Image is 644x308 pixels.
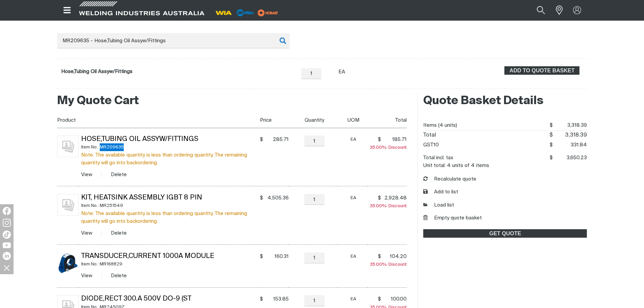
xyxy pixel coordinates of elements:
span: $ [260,195,263,202]
button: Recalculate quote [423,175,476,183]
span: 35.00% [370,262,388,267]
dt: Total [423,131,436,140]
h2: My Quote Cart [57,94,407,109]
span: GET QUOTE [424,229,586,238]
button: Empty quote basket [423,214,482,222]
div: Item No.: MR168829 [81,260,258,268]
dt: GST10 [423,140,439,150]
img: No image for this product [57,136,79,157]
dt: Items (4 units) [423,120,457,131]
span: $ [260,296,263,303]
span: $ [550,155,553,160]
img: Instagram [3,219,11,227]
span: 153.85 [265,296,289,303]
span: $ [378,296,381,303]
div: EA [338,68,346,76]
a: Diode,Rect 300.A 500V Do-9 (St [81,295,191,302]
a: GET QUOTE [423,229,587,238]
span: $ [260,253,263,260]
span: 35.00% [370,204,388,208]
input: Product name or item number... [57,33,290,48]
img: No image for this product [57,194,79,216]
span: $ [549,133,553,138]
div: EA [340,194,367,202]
th: Price [258,113,289,128]
button: Delete Hose,Tubing Oil Assyw/Fittings [111,171,127,179]
img: Facebook [3,207,11,215]
th: Total [367,113,407,128]
span: 285.71 [265,136,289,143]
span: $ [378,253,381,260]
img: miller [256,8,280,18]
dt: Total incl. tax [423,153,453,163]
span: 100.00 [383,296,407,303]
div: Note: The available quantity is less than ordering quantity. The remaining quantity will go into ... [81,151,258,167]
button: Add Hose,Tubing Oil Assyw/Fittings to the shopping cart [504,66,579,75]
a: Kit, Heatsink Assembly IGBT 8 Pin [81,194,202,201]
div: Product or group for quick order [57,33,587,89]
span: 160.31 [265,253,289,260]
span: 35.00% [370,145,388,150]
a: Hose,Tubing Oil Assyw/Fittings [81,136,198,143]
span: Discount [370,204,407,208]
span: 3,650.23 [553,153,587,163]
img: Transducer,Current 1000A Module [57,253,79,274]
img: LinkedIn [3,252,11,260]
a: View Kit, Heatsink Assembly IGBT 8 Pin [81,231,92,236]
th: UOM [337,113,367,128]
span: 2,928.48 [383,195,407,202]
span: 104.20 [383,253,407,260]
span: Discount [370,262,407,267]
span: 3,318.39 [553,131,587,140]
span: $ [260,136,263,143]
span: 331.84 [553,140,587,150]
span: Discount [370,145,407,150]
button: Add to list [423,188,458,196]
th: Quantity [289,113,337,128]
span: 185.71 [383,136,407,143]
a: Hose,Tubing Oil Assyw/Fittings [61,69,133,74]
span: 4,505.36 [265,195,289,202]
div: EA [340,253,367,260]
a: miller [256,10,280,15]
a: View Transducer,Current 1000A Module [81,273,92,278]
span: $ [550,142,553,147]
button: Delete Kit, Heatsink Assembly IGBT 8 Pin [111,229,127,237]
span: 3,318.39 [553,120,587,131]
div: EA [340,136,367,143]
a: View Hose,Tubing Oil Assyw/Fittings [81,172,92,177]
dt: Unit total: 4 units of 4 items [423,163,489,168]
th: Product [57,113,258,128]
img: YouTube [3,242,11,248]
button: Search products [529,3,552,18]
div: Item No.: MR209635 [81,143,258,151]
div: Note: The available quantity is less than ordering quantity. The remaining quantity will go into ... [81,210,258,225]
div: Item No.: MR251549 [81,202,258,210]
span: $ [378,195,381,202]
div: EA [340,295,367,303]
img: hide socials [1,262,13,274]
span: $ [378,136,381,143]
button: Delete Transducer,Current 1000A Module [111,272,127,280]
span: ADD TO QUOTE BASKET [505,66,579,75]
a: Transducer,Current 1000A Module [81,253,214,260]
span: $ [550,123,553,128]
a: Load list [423,202,454,209]
input: Product name or item number... [521,3,552,18]
img: TikTok [3,231,11,239]
h2: Quote Basket Details [423,94,587,109]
